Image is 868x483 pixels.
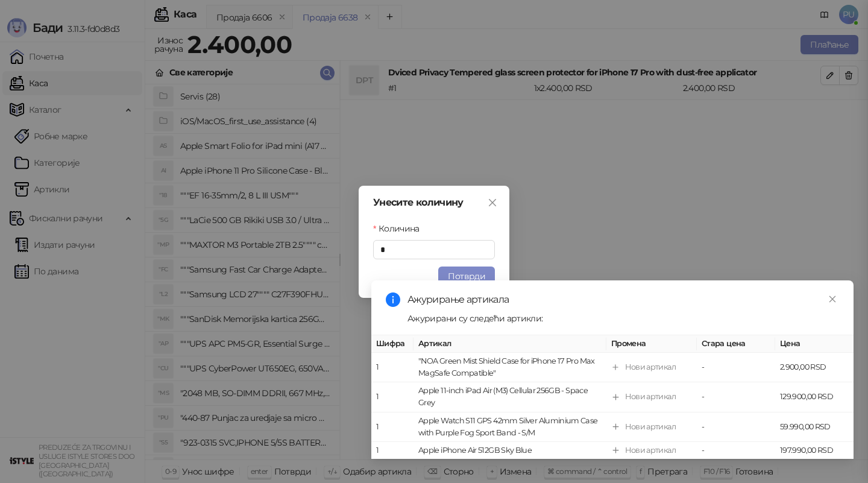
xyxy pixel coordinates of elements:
td: 1 [371,412,414,442]
div: Нови артикал [625,391,676,403]
th: Шифра [371,335,414,353]
label: Количина [373,222,427,235]
button: Close [483,193,502,212]
td: Apple iPhone Air 512GB Sky Blue [414,442,606,459]
td: - [697,442,775,459]
span: close [828,295,837,303]
td: 2.900,00 RSD [775,353,854,382]
td: 1 [371,442,414,459]
div: Ажурирање артикала [407,292,839,307]
th: Промена [606,335,697,353]
th: Стара цена [697,335,775,353]
div: Унесите количину [373,198,495,207]
td: Apple Watch S11 GPS 42mm Silver Aluminium Case with Purple Fog Sport Band - S/M [414,412,606,442]
span: info-circle [386,292,400,307]
div: Нови артикал [625,444,676,456]
input: Количина [374,241,494,259]
a: Close [826,292,839,306]
td: 59.990,00 RSD [775,412,854,442]
td: 1 [371,382,414,412]
td: Apple 11-inch iPad Air (M3) Cellular 256GB - Space Grey [414,382,606,412]
div: Нови артикал [625,421,676,433]
span: close [488,198,497,207]
td: - [697,382,775,412]
div: Ажурирани су следећи артикли: [407,312,839,325]
th: Артикал [414,335,606,353]
td: "NOA Green Mist Shield Case for iPhone 17 Pro Max MagSafe Compatible" [414,353,606,382]
td: - [697,353,775,382]
td: 197.990,00 RSD [775,442,854,459]
th: Цена [775,335,854,353]
div: Нови артикал [625,361,676,373]
td: - [697,412,775,442]
button: Потврди [438,267,495,286]
td: 129.900,00 RSD [775,382,854,412]
td: 1 [371,353,414,382]
span: Close [483,198,502,207]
